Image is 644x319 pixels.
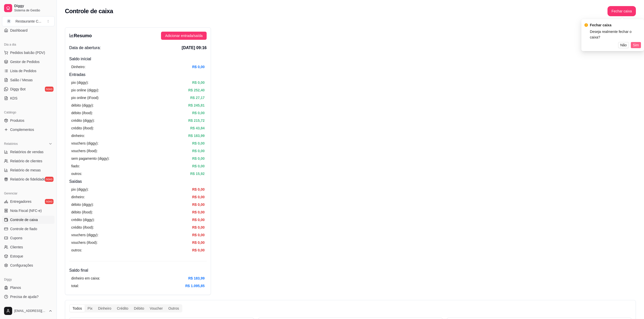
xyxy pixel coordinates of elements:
article: R$ 0,00 [192,156,205,161]
a: Gestor de Pedidos [2,58,55,66]
a: Produtos [2,116,55,125]
div: Dia a dia [2,41,55,49]
article: Dinheiro: [71,64,85,70]
a: Configurações [2,261,55,269]
span: Cupons [10,235,22,241]
a: Relatório de fidelidadenovo [2,175,55,183]
article: R$ 0,00 [192,232,205,238]
article: pix (diggy): [71,80,88,85]
article: R$ 43,84 [190,125,205,131]
span: Precisa de ajuda? [10,294,39,299]
a: Nota Fiscal (NFC-e) [2,207,55,215]
article: vouchers (diggy): [71,141,98,146]
a: Dashboard [2,26,55,34]
div: Voucher [147,305,166,312]
span: Relatório de clientes [10,158,42,164]
span: Configurações [10,263,33,268]
span: Dashboard [10,28,28,33]
span: Data de abertura: [69,45,101,51]
a: Relatórios de vendas [2,148,55,156]
article: R$ 0,00 [192,64,205,70]
article: pix online (diggy): [71,87,99,93]
article: R$ 1.095,85 [185,283,205,289]
span: Planos [10,285,21,290]
article: R$ 183,99 [188,275,205,281]
article: R$ 27,17 [190,95,205,101]
span: Pedidos balcão (PDV) [10,50,45,55]
h4: Saídas [69,178,207,185]
article: total: [71,283,79,289]
article: R$ 0,00 [192,247,205,253]
a: Entregadoresnovo [2,197,55,206]
button: Fechar caixa [607,6,636,16]
span: Sistema de Gestão [14,8,52,12]
article: vouchers (ifood): [71,240,98,245]
div: Outros [166,305,182,312]
span: Sim [633,42,639,48]
a: Lista de Pedidos [2,67,55,75]
span: bar-chart [69,33,74,38]
article: R$ 0,00 [192,225,205,230]
span: Relatórios de vendas [10,149,44,154]
article: fiado: [71,163,80,169]
article: R$ 0,00 [192,194,205,200]
span: Relatório de fidelidade [10,177,45,182]
div: Dinheiro [95,305,114,312]
span: Não [620,42,627,48]
article: dinheiro: [71,133,85,138]
span: Nota Fiscal (NFC-e) [10,208,42,213]
article: crédito (diggy): [71,118,95,123]
span: Controle de caixa [10,217,38,222]
a: Estoque [2,252,55,260]
article: crédito (ifood): [71,225,94,230]
h4: Saldo final [69,267,207,273]
div: Crédito [114,305,131,312]
a: Planos [2,284,55,292]
span: R [6,19,11,24]
a: Clientes [2,243,55,251]
h4: Entradas [69,72,207,78]
article: R$ 0,00 [192,209,205,215]
article: pix online (iFood) [71,95,98,101]
span: Relatório de mesas [10,168,41,173]
a: Relatório de mesas [2,166,55,174]
div: Deseja realmente fechar o caixa? [590,29,641,40]
article: R$ 245,81 [188,103,205,108]
article: pix (diggy): [71,187,88,192]
span: Clientes [10,245,23,250]
article: dinheiro: [71,194,85,200]
a: Diggy Botnovo [2,85,55,93]
span: Diggy [14,4,52,8]
div: Gerenciar [2,189,55,197]
article: débito (diggy): [71,103,94,108]
span: Adicionar entrada/saída [165,33,203,38]
article: R$ 0,00 [192,110,205,116]
article: R$ 0,00 [192,217,205,223]
div: Débito [131,305,147,312]
span: KDS [10,96,17,101]
article: débito (ifood): [71,110,93,116]
h3: Resumo [69,32,92,39]
span: Salão / Mesas [10,77,33,83]
div: Diggy [2,275,55,284]
article: R$ 15,92 [190,171,205,176]
span: Entregadores [10,199,31,204]
span: exclamation-circle [584,23,588,27]
div: Catálogo [2,108,55,116]
a: Cupons [2,234,55,242]
span: Relatórios [4,142,18,146]
button: Sim [631,42,641,48]
span: Lista de Pedidos [10,68,37,73]
article: outros: [71,247,82,253]
a: Controle de fiado [2,225,55,233]
span: Complementos [10,127,34,132]
button: Não [618,42,629,48]
article: R$ 0,00 [192,80,205,85]
div: Fechar caixa [590,22,641,28]
article: R$ 0,00 [192,163,205,169]
button: [EMAIL_ADDRESS][DOMAIN_NAME] [2,305,55,317]
a: KDS [2,94,55,102]
article: sem pagamento (diggy): [71,156,110,161]
article: R$ 183,99 [188,133,205,138]
span: [DATE] 09:16 [182,45,207,51]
